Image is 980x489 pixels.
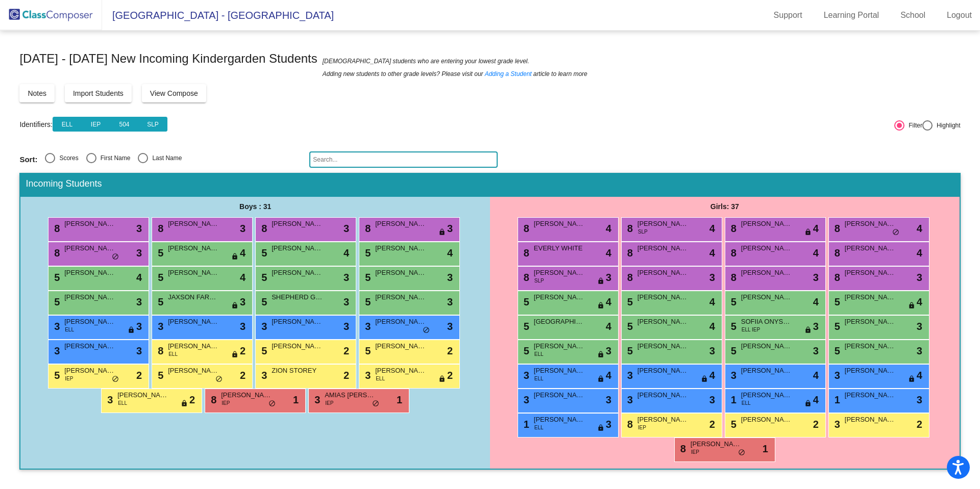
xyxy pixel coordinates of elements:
span: 3 [136,343,142,358]
span: AMIAS [PERSON_NAME] [325,390,376,400]
span: [PERSON_NAME] [845,243,896,253]
div: Scores [55,153,78,163]
span: 8 [52,223,60,234]
span: JAXSON FARRANT [168,292,219,302]
span: [PERSON_NAME] [534,292,585,302]
span: 3 [832,370,840,381]
a: Learning Portal [816,7,888,23]
span: [PERSON_NAME] [168,268,219,278]
span: [PERSON_NAME] RECORD [845,390,896,400]
span: 8 [625,223,633,234]
span: do_not_disturb_alt [112,375,119,383]
span: 8 [832,223,840,234]
span: 3 [136,319,142,334]
span: 3 [362,321,371,332]
span: IEP [325,399,333,407]
span: lock [908,375,915,383]
span: [PERSON_NAME] [638,219,689,229]
span: 5 [155,370,163,381]
span: 4 [813,245,819,261]
span: SLP [534,277,544,285]
span: 8 [678,443,686,454]
span: [GEOGRAPHIC_DATA] - [GEOGRAPHIC_DATA] [102,7,334,23]
span: 3 [240,294,246,310]
span: 5 [362,247,371,259]
span: do_not_disturb_alt [423,326,430,334]
span: 4 [240,245,246,261]
span: 3 [832,419,840,430]
span: [PERSON_NAME] [741,292,792,302]
span: 3 [259,370,267,381]
span: [PERSON_NAME] [845,317,896,327]
span: 4 [709,294,715,310]
span: [PERSON_NAME] [272,219,323,229]
span: 3 [606,417,611,432]
span: 3 [625,370,633,381]
span: do_not_disturb_alt [268,400,276,408]
span: 3 [344,270,349,285]
span: lock [231,253,238,261]
span: 4 [917,294,922,310]
span: [PERSON_NAME] [845,341,896,351]
span: 5 [52,370,60,381]
span: 4 [709,368,715,383]
span: 4 [606,294,611,310]
span: [PERSON_NAME] [845,219,896,229]
span: 2 [447,343,453,358]
span: Sort: [19,155,37,164]
span: 4 [344,245,349,261]
span: 4 [813,368,819,383]
span: [PERSON_NAME] [168,243,219,253]
span: Notes [28,89,46,97]
span: 3 [606,270,611,285]
span: 3 [52,345,60,356]
span: 4 [709,245,715,261]
span: 8 [155,345,163,356]
span: ELL IEP [742,326,760,333]
span: 8 [208,394,216,405]
span: 3 [813,270,819,285]
span: [PERSON_NAME] [272,243,323,253]
span: IEP [691,448,699,456]
span: [PERSON_NAME] [845,415,896,425]
span: 8 [832,247,840,259]
span: 3 [625,394,633,405]
span: 5 [625,321,633,332]
span: [PERSON_NAME] [741,366,792,376]
span: 8 [625,419,633,430]
span: [PERSON_NAME] [534,415,585,425]
div: Filter [904,121,922,130]
span: 3 [521,394,529,405]
span: IEP [222,399,230,407]
span: 5 [625,296,633,307]
span: lock [438,375,446,383]
span: 4 [606,368,611,383]
span: 5 [259,272,267,283]
span: [PERSON_NAME] [534,268,585,278]
span: 3 [136,221,142,236]
span: lock [231,302,238,310]
span: [PERSON_NAME] [534,366,585,376]
span: ZION STOREY [272,366,323,376]
span: [DEMOGRAPHIC_DATA] students who are entering your lowest grade level. [323,56,529,66]
span: [PERSON_NAME] [64,366,115,376]
span: 2 [813,417,819,432]
a: Adding a Student [485,69,532,79]
span: [PERSON_NAME] [375,366,426,376]
span: 3 [709,343,715,358]
span: 3 [105,394,113,405]
span: do_not_disturb_alt [892,228,899,237]
div: Highlight [933,121,961,130]
span: 8 [728,247,737,259]
span: Import Students [73,89,124,97]
span: 5 [362,272,371,283]
span: [PERSON_NAME] [168,219,219,229]
span: 3 [259,321,267,332]
div: First Name [96,153,131,163]
span: 3 [709,270,715,285]
span: 5 [259,296,267,307]
span: [PERSON_NAME] [638,366,689,376]
span: [PERSON_NAME] [638,268,689,278]
span: [PERSON_NAME] [375,317,426,327]
span: [PERSON_NAME] [64,292,115,302]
